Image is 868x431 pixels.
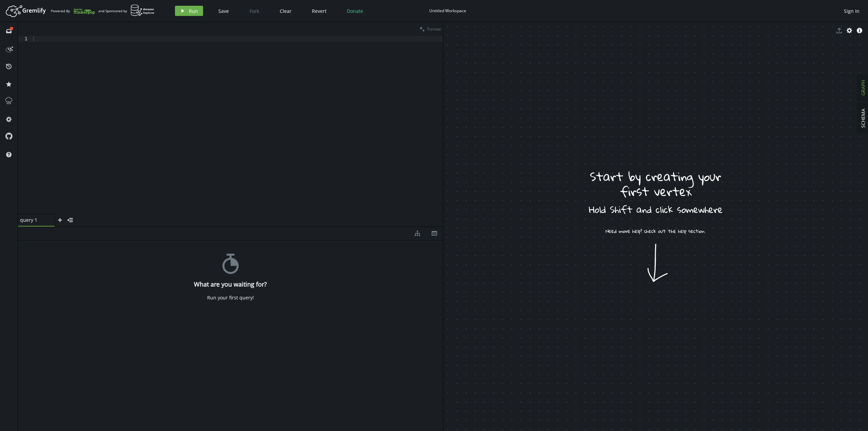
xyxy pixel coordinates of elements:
[98,4,155,17] div: and Sponsored by
[194,281,267,288] h4: What are you waiting for?
[175,6,203,16] button: Run
[841,6,863,16] button: Sign In
[51,5,95,17] div: Powered By
[213,6,234,16] button: Save
[417,22,443,36] button: Format
[342,6,368,16] button: Donate
[307,6,332,16] button: Revert
[275,6,297,16] button: Clear
[131,4,155,16] img: AWS Neptune
[250,8,259,14] span: Fork
[207,295,254,301] div: Run your first query!
[347,8,363,14] span: Donate
[20,217,47,223] span: query 1
[244,6,264,16] button: Fork
[427,26,441,32] span: Format
[18,36,32,42] div: 1
[280,8,292,14] span: Clear
[189,8,198,14] span: Run
[429,8,466,13] div: Untitled Workspace
[860,80,866,96] span: GRAPH
[218,8,229,14] span: Save
[860,109,866,128] span: SCHEMA
[844,8,860,14] span: Sign In
[312,8,327,14] span: Revert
